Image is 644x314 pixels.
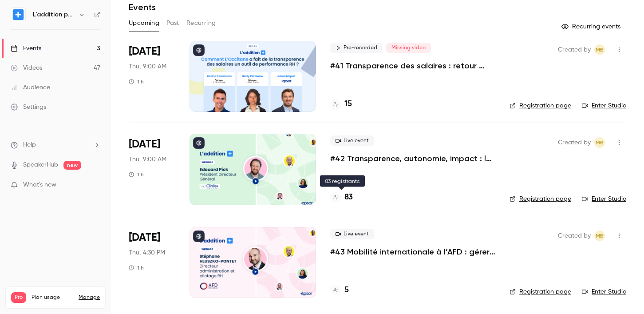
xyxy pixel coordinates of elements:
[186,16,216,30] button: Recurring
[557,20,626,34] button: Recurring events
[129,264,144,271] div: 1 h
[166,16,179,30] button: Past
[594,231,605,241] span: Mylène BELLANGER
[129,134,175,205] div: Nov 6 Thu, 9:00 AM (Europe/Paris)
[344,191,353,203] h4: 83
[344,284,349,296] h4: 5
[129,171,144,178] div: 1 h
[596,44,604,55] span: MB
[510,195,571,203] a: Registration page
[11,140,100,150] li: help-dropdown-opener
[129,155,166,164] span: Thu, 9:00 AM
[129,78,144,85] div: 1 h
[129,231,160,245] span: [DATE]
[594,44,605,55] span: Mylène BELLANGER
[510,287,571,296] a: Registration page
[330,229,374,239] span: Live event
[11,103,46,111] div: Settings
[129,137,160,151] span: [DATE]
[129,2,156,12] h1: Events
[129,41,175,112] div: Oct 16 Thu, 9:00 AM (Europe/Paris)
[11,44,41,53] div: Events
[129,248,165,257] span: Thu, 4:30 PM
[558,44,591,55] span: Created by
[330,98,352,110] a: 15
[63,161,81,170] span: new
[386,43,431,53] span: Missing video
[11,64,42,72] div: Videos
[596,231,604,241] span: MB
[510,101,571,110] a: Registration page
[11,292,26,303] span: Pro
[129,227,175,298] div: Dec 4 Thu, 4:30 PM (Europe/Paris)
[330,191,353,203] a: 83
[23,180,56,190] span: What's new
[582,101,626,110] a: Enter Studio
[330,135,374,146] span: Live event
[129,44,160,59] span: [DATE]
[582,195,626,203] a: Enter Studio
[558,231,591,241] span: Created by
[330,153,495,164] a: #42 Transparence, autonomie, impact : la recette Clinitex
[11,8,25,22] img: L'addition par Epsor
[330,43,383,53] span: Pre-recorded
[594,137,605,148] span: Mylène BELLANGER
[23,160,58,170] a: SpeakerHub
[596,137,604,148] span: MB
[582,287,626,296] a: Enter Studio
[129,16,159,30] button: Upcoming
[33,10,75,19] h6: L'addition par Epsor
[79,294,100,301] a: Manage
[11,83,50,92] div: Audience
[330,246,495,257] a: #43 Mobilité internationale à l’AFD : gérer les talents au-delà des frontières
[330,284,349,296] a: 5
[330,60,495,71] a: #41 Transparence des salaires : retour d'expérience de L'Occitane
[558,137,591,148] span: Created by
[23,140,36,150] span: Help
[32,294,73,301] span: Plan usage
[344,98,352,110] h4: 15
[129,62,166,71] span: Thu, 9:00 AM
